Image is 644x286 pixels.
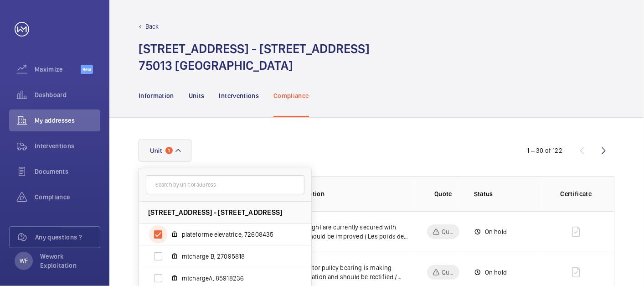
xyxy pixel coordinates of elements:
p: Quote pending [442,227,454,236]
span: Maximize [35,65,81,74]
p: Information [139,91,174,100]
span: plateforme elevatrice, 72608435 [182,230,288,239]
p: WE [20,256,28,265]
p: Units [189,91,205,100]
span: Unit [150,147,162,154]
p: Quote [434,189,452,198]
div: 1 – 30 of 122 [527,146,562,155]
p: Status [474,189,541,198]
span: Beta [81,65,93,74]
span: [STREET_ADDRESS] - [STREET_ADDRESS] [148,208,282,217]
p: 2. The top of shaft divertor pulley bearing is making excessive noise in operation and should be ... [245,263,412,281]
p: Interventions [219,91,259,100]
p: On hold [485,268,507,277]
p: Back [145,22,159,31]
span: Interventions [35,141,100,151]
button: Unit1 [139,140,191,161]
span: Compliance [35,192,100,202]
span: Documents [35,167,100,176]
span: Any questions ? [35,233,100,242]
h1: [STREET_ADDRESS] - [STREET_ADDRESS] 75013 [GEOGRAPHIC_DATA] [139,40,370,74]
span: mtcharge B, 27095818 [182,252,288,261]
p: Compliance [273,91,309,100]
p: Wework Exploitation [40,252,95,270]
span: Dashboard [35,90,100,99]
p: Counterweight filler weight are currently secured with wooden wedges, this should be improved ( L... [245,223,412,241]
span: mtchargeA, 85918236 [182,274,288,283]
p: Quote pending [442,268,454,277]
p: Certificate [556,189,596,198]
p: Insurance item description [245,189,412,198]
span: 1 [165,147,173,154]
input: Search by unit or address [146,175,304,194]
p: On hold [485,227,507,236]
span: My addresses [35,116,100,125]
